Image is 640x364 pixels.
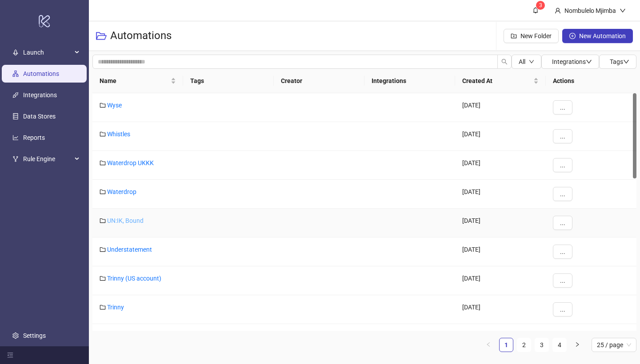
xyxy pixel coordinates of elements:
[560,104,565,111] span: ...
[561,6,620,16] div: Nombulelo Mjimba
[23,70,59,77] a: Automations
[570,338,584,352] button: right
[599,55,636,69] button: Tagsdown
[553,302,572,317] button: ...
[499,338,513,352] li: 1
[100,189,106,195] span: folder
[110,29,172,43] h3: Automations
[107,131,130,138] a: Whistles
[23,134,45,141] a: Reports
[455,180,546,209] div: [DATE]
[183,69,274,93] th: Tags
[553,245,572,259] button: ...
[100,160,106,166] span: folder
[501,59,508,65] span: search
[100,102,106,108] span: folder
[23,332,46,339] a: Settings
[486,342,491,347] span: left
[597,338,631,352] span: 25 / page
[12,49,19,55] span: rocket
[23,150,72,168] span: Rule Engine
[560,277,565,284] span: ...
[592,338,636,352] div: Page Size
[274,69,364,93] th: Creator
[541,55,599,69] button: Integrationsdown
[481,338,496,352] button: left
[100,275,106,281] span: folder
[100,246,106,253] span: folder
[539,2,542,8] span: 3
[517,338,531,352] a: 2
[455,295,546,324] div: [DATE]
[610,58,629,65] span: Tags
[23,113,56,120] a: Data Stores
[553,216,572,230] button: ...
[553,273,572,288] button: ...
[512,55,541,69] button: Alldown
[553,129,572,143] button: ...
[511,33,517,39] span: folder-add
[535,338,549,352] li: 3
[552,338,567,352] li: 4
[560,133,565,140] span: ...
[569,33,576,39] span: plus-circle
[553,187,572,201] button: ...
[532,7,539,13] span: bell
[575,342,580,347] span: right
[107,102,122,109] a: Wyse
[100,304,106,310] span: folder
[96,31,107,41] span: folder-open
[560,162,565,169] span: ...
[504,29,559,43] button: New Folder
[7,352,13,358] span: menu-fold
[579,32,626,40] span: New Automation
[560,219,565,226] span: ...
[455,151,546,180] div: [DATE]
[455,266,546,295] div: [DATE]
[529,59,534,64] span: down
[623,59,629,65] span: down
[519,58,525,65] span: All
[107,275,161,282] a: Trinny (US account)
[560,248,565,255] span: ...
[107,217,144,224] a: UN:IK, Bound
[500,338,513,352] a: 1
[536,1,545,10] sup: 3
[107,246,152,253] a: Understatement
[517,338,531,352] li: 2
[535,338,548,352] a: 3
[455,69,546,93] th: Created At
[570,338,584,352] li: Next Page
[560,306,565,313] span: ...
[620,8,626,14] span: down
[555,8,561,14] span: user
[455,93,546,122] div: [DATE]
[481,338,496,352] li: Previous Page
[455,324,546,353] div: [DATE]
[107,159,154,166] a: Waterdrop UKKK
[455,122,546,151] div: [DATE]
[553,338,566,352] a: 4
[23,91,57,99] a: Integrations
[100,131,106,137] span: folder
[546,69,636,93] th: Actions
[12,156,19,162] span: fork
[560,190,565,198] span: ...
[23,44,72,61] span: Launch
[455,237,546,266] div: [DATE]
[455,209,546,237] div: [DATE]
[586,59,592,65] span: down
[92,69,183,93] th: Name
[462,76,532,86] span: Created At
[553,100,572,115] button: ...
[553,158,572,172] button: ...
[107,304,124,311] a: Trinny
[100,218,106,224] span: folder
[100,76,169,86] span: Name
[364,69,455,93] th: Integrations
[107,188,136,195] a: Waterdrop
[562,29,633,43] button: New Automation
[520,32,552,40] span: New Folder
[552,58,592,65] span: Integrations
